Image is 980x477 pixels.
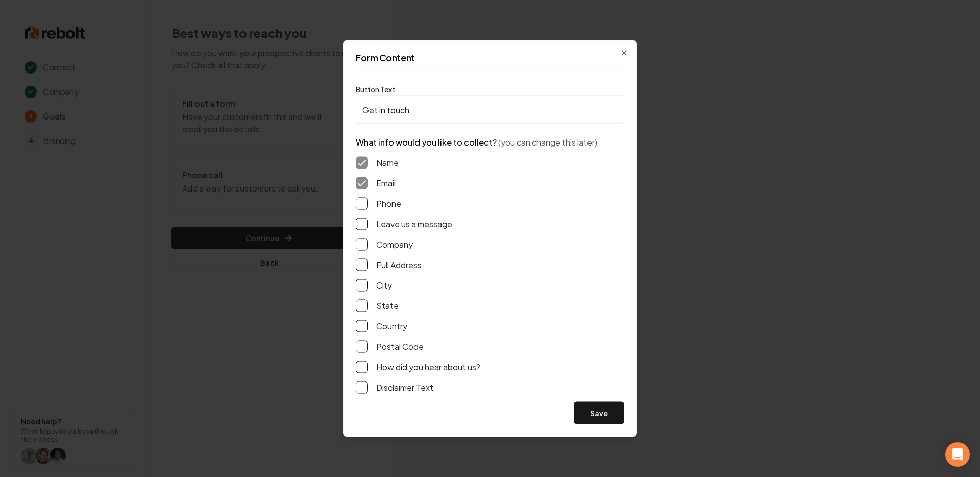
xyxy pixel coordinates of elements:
label: Button Text [356,85,395,94]
p: What info would you like to collect? [356,136,624,149]
label: Phone [376,198,401,210]
label: Country [376,320,407,332]
label: City [376,279,392,292]
label: Leave us a message [376,218,452,230]
label: Disclaimer Text [376,381,433,394]
label: Full Address [376,259,422,271]
label: Email [376,177,396,189]
span: (you can change this later) [498,137,597,148]
input: Button Text [356,96,624,124]
label: How did you hear about us? [376,361,480,373]
label: Postal Code [376,341,424,353]
label: State [376,300,399,312]
label: Company [376,238,413,251]
h2: Form Content [356,53,624,62]
label: Name [376,157,399,169]
button: Save [574,402,624,424]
